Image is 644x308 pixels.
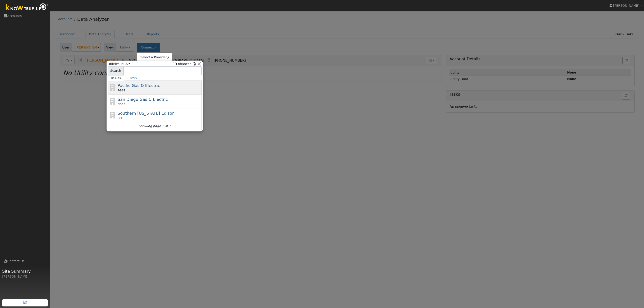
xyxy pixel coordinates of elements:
span: Search [108,66,124,75]
div: [PERSON_NAME] [2,274,48,279]
a: CA [123,62,130,66]
span: Show enhanced providers [173,62,196,66]
span: San Diego Gas & Electric [118,97,168,102]
span: SDGE [118,102,125,106]
span: [PERSON_NAME] [613,4,639,7]
a: Select a Provider [137,54,172,61]
span: Site Summary [2,268,48,274]
img: retrieve [23,301,27,304]
span: SCE [118,116,123,120]
img: Know True-Up [3,2,50,13]
a: Enhanced Providers [193,62,196,66]
a: Results [108,75,124,81]
a: History [124,75,140,81]
span: Pacific Gas & Electric [118,83,160,88]
span: PG&E [118,89,125,93]
i: Showing page 1 of 1 [139,124,171,129]
input: Enhanced [173,62,176,65]
label: Enhanced [173,62,192,66]
span: Southern [US_STATE] Edison [118,111,175,116]
span: Utilities in [108,62,130,66]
